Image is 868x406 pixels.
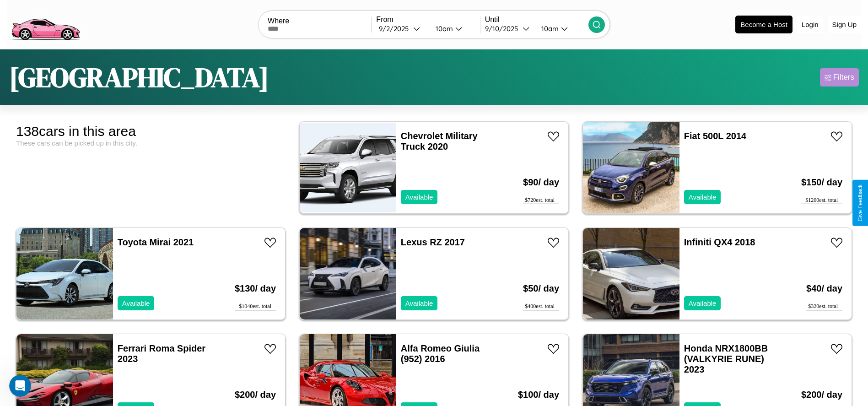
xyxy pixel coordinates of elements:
div: 9 / 10 / 2025 [485,24,523,33]
div: $ 400 est. total [523,303,559,310]
a: Honda NRX1800BB (VALKYRIE RUNE) 2023 [684,343,768,374]
div: Filters [833,73,854,82]
div: 9 / 2 / 2025 [379,24,413,33]
div: $ 1200 est. total [801,197,842,204]
a: Chevrolet Military Truck 2020 [401,131,478,152]
div: $ 320 est. total [806,303,842,310]
label: From [376,16,480,24]
h3: $ 150 / day [801,168,842,197]
a: Infiniti QX4 2018 [684,237,755,247]
h3: $ 50 / day [523,274,559,303]
h3: $ 130 / day [235,274,276,303]
a: Lexus RZ 2017 [401,237,465,247]
label: Until [485,16,588,24]
label: Where [268,17,371,25]
a: Fiat 500L 2014 [684,131,746,141]
div: 138 cars in this area [16,124,286,139]
p: Available [689,297,717,309]
button: 9/2/2025 [376,24,428,33]
p: Available [405,191,433,203]
button: 10am [534,24,588,33]
div: Give Feedback [857,184,863,222]
div: 10am [431,24,455,33]
button: Login [797,16,823,33]
button: Filters [820,68,859,87]
div: These cars can be picked up in this city. [16,139,286,147]
p: Available [689,191,717,203]
p: Available [122,297,150,309]
p: Available [405,297,433,309]
div: 10am [537,24,561,33]
button: Become a Host [735,16,793,33]
iframe: Intercom live chat [9,375,31,397]
div: $ 720 est. total [523,197,559,204]
h3: $ 40 / day [806,274,842,303]
a: Alfa Romeo Giulia (952) 2016 [401,343,480,364]
img: logo [7,5,84,43]
a: Toyota Mirai 2021 [118,237,194,247]
h1: [GEOGRAPHIC_DATA] [9,59,269,96]
a: Ferrari Roma Spider 2023 [118,343,205,364]
div: $ 1040 est. total [235,303,276,310]
h3: $ 90 / day [523,168,559,197]
button: Sign Up [828,16,861,33]
button: 10am [428,24,480,33]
